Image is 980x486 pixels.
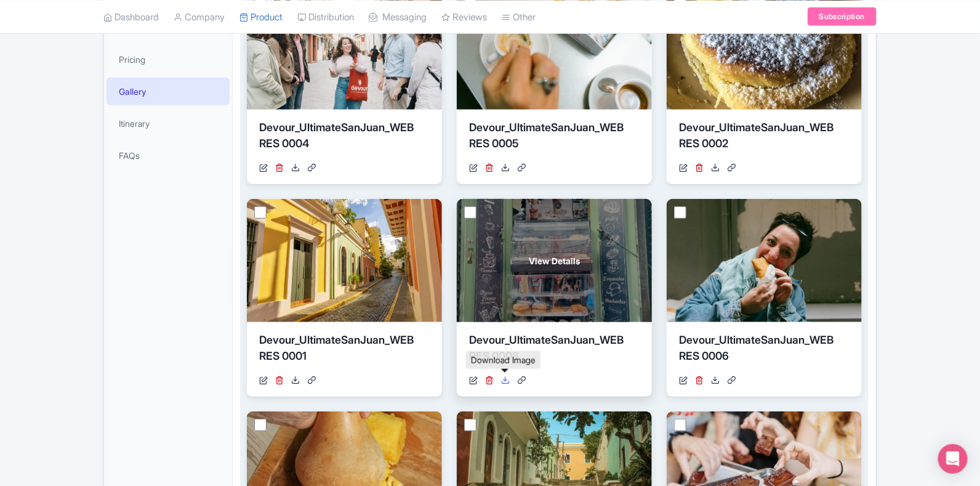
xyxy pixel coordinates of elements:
div: Devour_UltimateSanJuan_WEB RES 0001 [259,332,430,369]
div: Devour_UltimateSanJuan_WEB RES 0006 [679,332,849,369]
a: FAQs [106,142,230,169]
div: Devour_UltimateSanJuan_WEB RES 0005 [469,119,640,156]
a: Itinerary [106,110,230,137]
a: Subscription [808,7,877,26]
a: Pricing [106,46,230,73]
div: Devour_UltimateSanJuan_WEB RES 0008 [469,332,640,369]
a: Gallery [106,78,230,105]
a: View Details [457,199,652,322]
div: Download Image [466,351,540,369]
div: Open Intercom Messenger [938,444,968,474]
div: Devour_UltimateSanJuan_WEB RES 0004 [259,119,430,156]
span: View Details [529,254,580,267]
div: Devour_UltimateSanJuan_WEB RES 0002 [679,119,849,156]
